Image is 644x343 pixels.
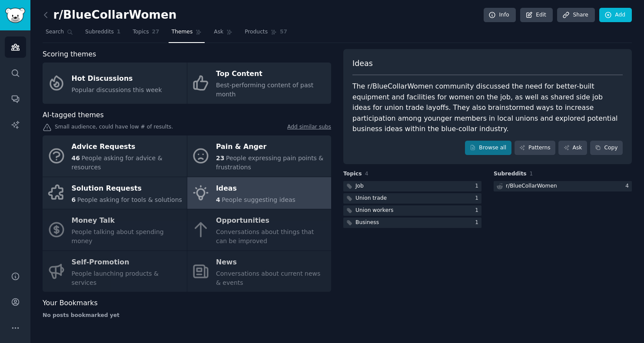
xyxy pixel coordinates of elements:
[343,193,481,204] a: Union trade1
[43,177,187,209] a: Solution Requests6People asking for tools & solutions
[506,182,557,190] div: r/ BlueCollarWomen
[211,25,236,43] a: Ask
[242,25,290,43] a: Products57
[43,298,98,309] span: Your Bookmarks
[530,171,533,177] span: 1
[216,140,327,154] div: Pain & Anger
[590,141,623,155] button: Copy
[72,140,183,154] div: Advice Requests
[43,63,187,104] a: Hot DiscussionsPopular discussions this week
[187,135,332,177] a: Pain & Anger23People expressing pain points & frustrations
[599,8,632,23] a: Add
[355,219,379,227] div: Business
[494,170,527,178] span: Subreddits
[85,28,114,36] span: Subreddits
[625,182,632,190] div: 4
[515,141,555,155] a: Patterns
[72,181,182,195] div: Solution Requests
[187,63,332,104] a: Top ContentBest-performing content of past month
[72,155,163,171] span: People asking for advice & resources
[169,25,205,43] a: Themes
[557,8,594,23] a: Share
[558,141,587,155] a: Ask
[133,28,149,36] span: Topics
[43,110,104,121] span: AI-tagged themes
[222,196,295,203] span: People suggesting ideas
[355,207,393,214] div: Union workers
[43,25,76,43] a: Search
[365,171,368,177] span: 4
[187,177,332,209] a: Ideas4People suggesting ideas
[216,155,323,171] span: People expressing pain points & frustrations
[117,28,121,36] span: 1
[475,195,481,202] div: 1
[43,123,331,132] div: Small audience, could have low # of results.
[216,155,224,162] span: 23
[129,25,162,43] a: Topics27
[343,205,481,216] a: Union workers1
[352,81,623,135] div: The r/BlueCollarWomen community discussed the need for better-built equipment and facilities for ...
[355,182,364,190] div: Job
[43,8,176,22] h2: r/BlueCollarWomen
[43,135,187,177] a: Advice Requests46People asking for advice & resources
[77,196,182,203] span: People asking for tools & solutions
[5,8,25,23] img: GummySearch logo
[245,28,268,36] span: Products
[216,67,327,81] div: Top Content
[475,219,481,227] div: 1
[82,25,123,43] a: Subreddits1
[343,181,481,192] a: Job1
[494,181,632,192] a: r/BlueCollarWomen4
[214,28,223,36] span: Ask
[72,196,76,203] span: 6
[46,28,64,36] span: Search
[72,86,162,93] span: Popular discussions this week
[287,123,331,132] a: Add similar subs
[216,196,220,203] span: 4
[343,218,481,228] a: Business1
[520,8,553,23] a: Edit
[152,28,159,36] span: 27
[72,155,80,162] span: 46
[72,72,162,86] div: Hot Discussions
[465,141,511,155] a: Browse all
[216,82,313,98] span: Best-performing content of past month
[352,58,373,69] span: Ideas
[43,312,331,320] div: No posts bookmarked yet
[484,8,516,23] a: Info
[475,207,481,214] div: 1
[355,195,387,202] div: Union trade
[280,28,287,36] span: 57
[343,170,362,178] span: Topics
[216,181,295,195] div: Ideas
[172,28,193,36] span: Themes
[43,49,96,60] span: Scoring themes
[475,182,481,190] div: 1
